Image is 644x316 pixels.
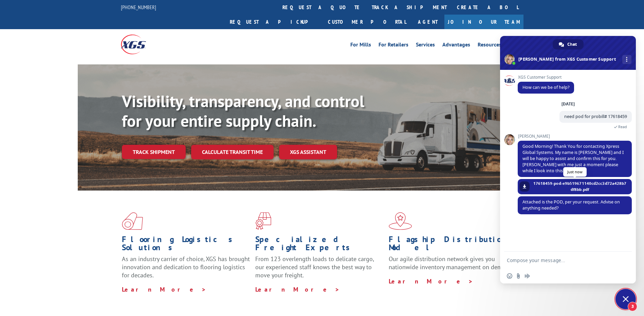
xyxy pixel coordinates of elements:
[122,91,364,131] b: Visibility, transparency, and control for your entire supply chain.
[507,273,512,279] span: Insert an emoji
[389,212,412,230] img: xgs-icon-flagship-distribution-model-red
[255,255,384,285] p: From 123 overlength loads to delicate cargo, our experienced staff knows the best way to move you...
[255,212,271,230] img: xgs-icon-focused-on-flooring-red
[478,42,501,50] a: Resources
[628,302,637,311] span: 3
[416,42,435,50] a: Services
[444,15,523,29] a: Join Our Team
[279,145,337,159] a: XGS ASSISTANT
[553,39,584,50] div: Chat
[522,143,624,174] span: Good Morning! Thank You for contacting Xpress Global Systems. My name is [PERSON_NAME] and I will...
[518,134,632,139] span: [PERSON_NAME]
[411,15,444,29] a: Agent
[562,102,575,106] div: [DATE]
[122,255,250,279] span: As an industry carrier of choice, XGS has brought innovation and dedication to flooring logistics...
[389,235,517,255] h1: Flagship Distribution Model
[122,285,206,293] a: Learn More >
[567,39,577,50] span: Chat
[255,285,340,293] a: Learn More >
[522,84,569,90] span: How can we be of help?
[191,145,274,159] a: Calculate transit time
[533,180,627,193] span: 17618459-pod-e9b519671140cd2cc3d72a428b7df8bb.pdf
[379,42,408,50] a: For Retailers
[122,145,186,159] a: Track shipment
[389,255,514,271] span: Our agile distribution network gives you nationwide inventory management on demand.
[255,235,384,255] h1: Specialized Freight Experts
[525,273,530,279] span: Audio message
[122,212,143,230] img: xgs-icon-total-supply-chain-intelligence-red
[622,55,631,64] div: More channels
[442,42,470,50] a: Advantages
[522,199,620,211] span: Attached is the POD, per your request. Advise on anything needed?
[122,235,250,255] h1: Flooring Logistics Solutions
[615,289,636,309] div: Close chat
[518,75,574,80] span: XGS Customer Support
[564,114,627,119] span: need pod for probill# 17618459
[389,277,473,285] a: Learn More >
[225,15,323,29] a: Request a pickup
[516,273,521,279] span: Send a file
[121,4,156,11] a: [PHONE_NUMBER]
[350,42,371,50] a: For Mills
[507,257,614,263] textarea: Compose your message...
[618,124,627,129] span: Read
[323,15,411,29] a: Customer Portal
